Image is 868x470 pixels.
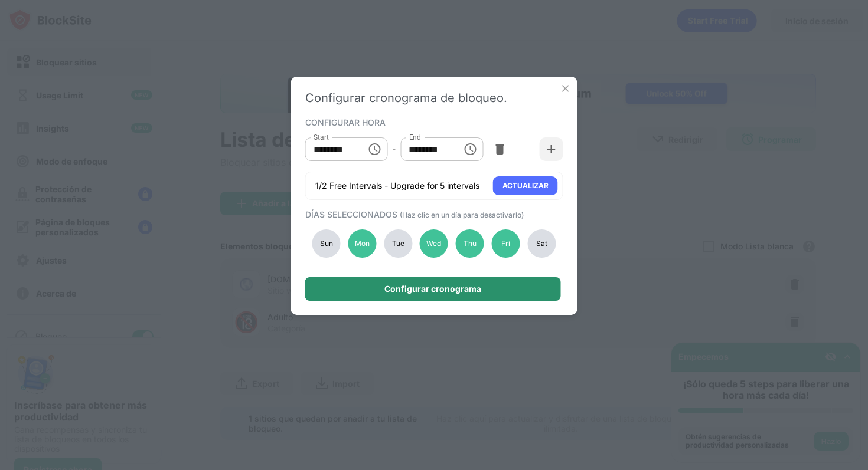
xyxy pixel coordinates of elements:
div: Mon [348,229,376,258]
div: 1/2 Free Intervals - Upgrade for 5 intervals [315,180,479,192]
div: Sat [527,229,556,258]
span: (Haz clic en un día para desactivarlo) [400,211,524,219]
div: - [392,143,396,156]
button: Choose time, selected time is 9:00 AM [363,137,386,161]
div: Thu [456,229,484,258]
button: Choose time, selected time is 12:00 PM [458,137,482,161]
div: ACTUALIZAR [502,180,549,192]
div: Sun [312,229,341,258]
div: Wed [420,229,448,258]
div: CONFIGURAR HORA [305,117,560,127]
div: Configurar cronograma de bloqueo. [305,91,563,105]
div: Tue [384,229,412,258]
img: x-button.svg [560,83,572,94]
div: Configurar cronograma [384,284,481,294]
div: DÍAS SELECCIONADOS [305,209,560,219]
label: End [409,132,421,142]
div: Fri [492,229,520,258]
label: Start [314,132,329,142]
